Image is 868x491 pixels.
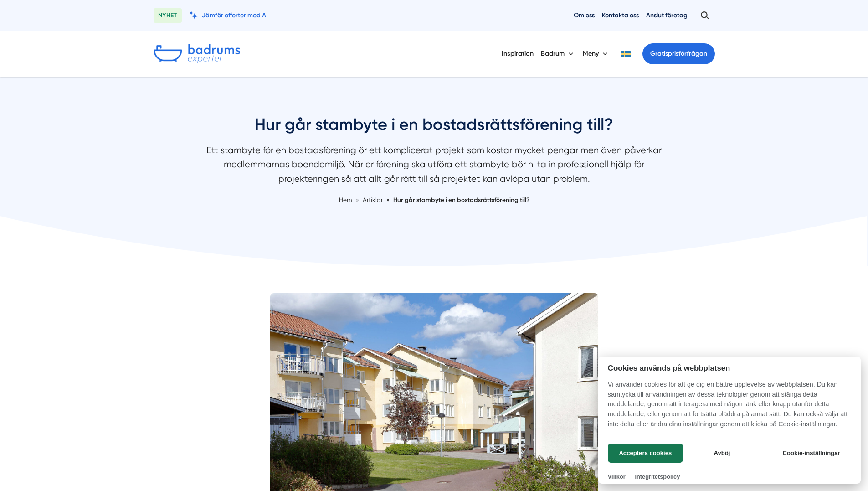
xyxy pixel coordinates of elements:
[771,444,851,463] button: Cookie-inställningar
[635,473,680,480] a: Integritetspolicy
[608,444,683,463] button: Acceptera cookies
[686,444,758,463] button: Avböj
[598,380,861,435] p: Vi använder cookies för att ge dig en bättre upplevelse av webbplatsen. Du kan samtycka till anvä...
[608,473,626,480] a: Villkor
[598,364,861,372] h2: Cookies används på webbplatsen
